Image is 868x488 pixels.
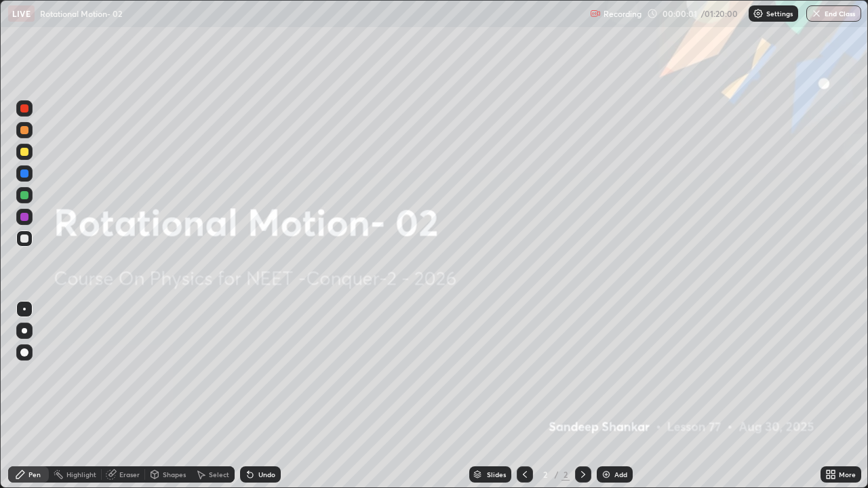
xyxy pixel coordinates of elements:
img: class-settings-icons [753,8,764,19]
p: Settings [766,10,793,17]
p: Rotational Motion- 02 [40,8,122,19]
button: End Class [806,5,861,22]
div: Eraser [119,471,140,478]
div: More [839,471,856,478]
img: end-class-cross [811,8,822,19]
div: Select [209,471,229,478]
div: Undo [258,471,275,478]
div: 2 [561,468,570,481]
div: Highlight [66,471,96,478]
div: Add [614,471,627,478]
img: recording.375f2c34.svg [590,8,601,19]
div: Slides [487,471,506,478]
p: Recording [604,9,642,19]
div: / [555,470,559,479]
img: add-slide-button [601,469,612,480]
div: Shapes [163,471,186,478]
div: Pen [28,471,41,478]
p: LIVE [12,8,31,19]
div: 2 [538,470,552,479]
